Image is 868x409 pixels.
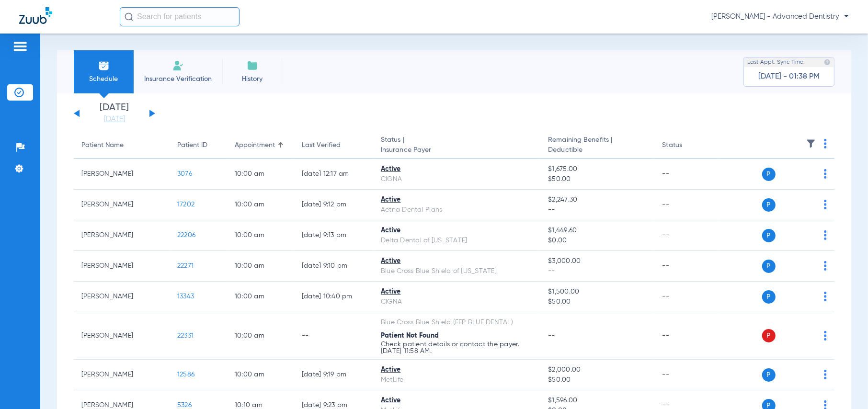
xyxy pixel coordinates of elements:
div: Appointment [235,140,286,150]
span: $1,449.60 [548,226,647,236]
img: group-dot-blue.svg [824,230,827,240]
span: $50.00 [548,297,647,307]
span: Patient Not Found [381,332,439,339]
th: Remaining Benefits | [540,132,654,159]
div: Blue Cross Blue Shield of [US_STATE] [381,266,533,276]
td: 10:00 AM [227,312,294,360]
span: [DATE] - 01:38 PM [758,72,820,81]
img: group-dot-blue.svg [824,370,827,379]
div: Last Verified [302,140,365,150]
td: [PERSON_NAME] [74,220,170,251]
td: [DATE] 10:40 PM [294,282,373,312]
span: $2,000.00 [548,365,647,375]
span: 22271 [177,262,194,269]
span: $0.00 [548,236,647,246]
span: $50.00 [548,375,647,385]
td: [PERSON_NAME] [74,190,170,220]
img: group-dot-blue.svg [824,169,827,179]
div: Patient ID [177,140,207,150]
div: Active [381,287,533,297]
div: Active [381,365,533,375]
div: Blue Cross Blue Shield (FEP BLUE DENTAL) [381,318,533,328]
td: -- [655,190,720,220]
div: Active [381,396,533,406]
img: hamburger-icon [12,41,28,52]
span: 13343 [177,293,194,300]
span: -- [548,332,555,339]
img: Search Icon [125,12,133,21]
td: -- [294,312,373,360]
div: MetLife [381,375,533,385]
span: P [762,368,776,382]
a: [DATE] [86,114,143,124]
div: Last Verified [302,140,341,150]
span: $50.00 [548,174,647,184]
span: $2,247.30 [548,195,647,205]
span: P [762,260,776,273]
span: P [762,329,776,342]
span: -- [548,266,647,276]
span: Insurance Payer [381,145,533,155]
li: [DATE] [86,103,143,124]
td: [DATE] 9:19 PM [294,360,373,390]
td: [DATE] 12:17 AM [294,159,373,190]
td: -- [655,220,720,251]
td: 10:00 AM [227,251,294,282]
td: -- [655,360,720,390]
div: Patient Name [81,140,124,150]
img: group-dot-blue.svg [824,139,827,148]
td: 10:00 AM [227,190,294,220]
img: group-dot-blue.svg [824,331,827,341]
td: -- [655,282,720,312]
div: Appointment [235,140,275,150]
td: [PERSON_NAME] [74,360,170,390]
div: Active [381,256,533,266]
span: 5326 [177,402,192,409]
td: [PERSON_NAME] [74,282,170,312]
td: [PERSON_NAME] [74,159,170,190]
td: 10:00 AM [227,220,294,251]
img: History [247,60,258,71]
div: Active [381,226,533,236]
div: Aetna Dental Plans [381,205,533,215]
td: 10:00 AM [227,282,294,312]
img: Zuub Logo [19,7,52,24]
span: 3076 [177,170,192,177]
td: [DATE] 9:13 PM [294,220,373,251]
td: -- [655,251,720,282]
img: Schedule [98,60,110,71]
span: 22331 [177,332,194,339]
span: $1,675.00 [548,164,647,174]
td: 10:00 AM [227,360,294,390]
td: [DATE] 9:12 PM [294,190,373,220]
div: Delta Dental of [US_STATE] [381,236,533,246]
span: Insurance Verification [141,74,215,84]
div: Patient ID [177,140,219,150]
img: last sync help info [824,59,831,66]
p: Check patient details or contact the payer. [DATE] 11:58 AM. [381,341,533,354]
img: group-dot-blue.svg [824,261,827,271]
span: P [762,168,776,181]
div: CIGNA [381,297,533,307]
span: Schedule [81,74,126,84]
span: P [762,229,776,242]
div: Active [381,164,533,174]
input: Search for patients [120,7,240,26]
td: 10:00 AM [227,159,294,190]
span: P [762,198,776,212]
div: CIGNA [381,174,533,184]
span: $1,500.00 [548,287,647,297]
span: Last Appt. Sync Time: [747,57,805,67]
img: group-dot-blue.svg [824,292,827,301]
span: 22206 [177,232,195,239]
span: 17202 [177,201,194,208]
td: [DATE] 9:10 PM [294,251,373,282]
th: Status | [373,132,540,159]
img: filter.svg [806,139,816,148]
span: P [762,290,776,304]
td: -- [655,312,720,360]
div: Active [381,195,533,205]
td: -- [655,159,720,190]
td: [PERSON_NAME] [74,251,170,282]
img: group-dot-blue.svg [824,200,827,209]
